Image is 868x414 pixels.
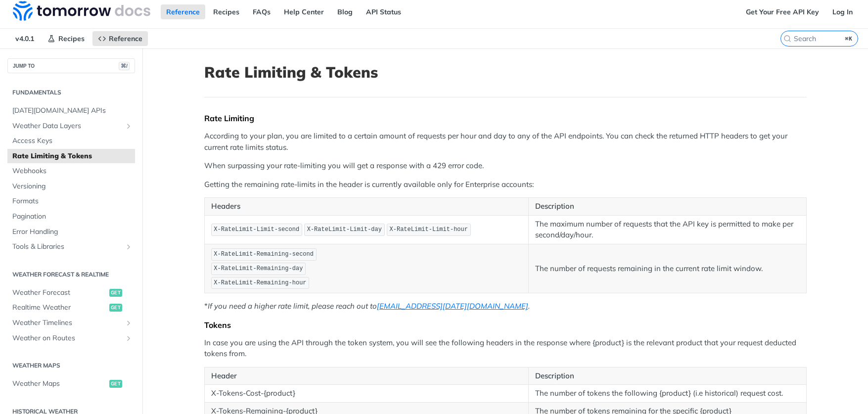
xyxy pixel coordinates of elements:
th: Header [204,367,528,385]
td: X-Tokens-Cost-{product} [204,385,528,403]
a: Recipes [208,4,245,19]
p: The number of requests remaining in the current rate limit window. [535,263,800,275]
span: X-RateLimit-Remaining-hour [214,279,306,286]
span: X-RateLimit-Remaining-second [214,251,314,258]
a: Log In [827,4,858,19]
span: Access Keys [12,136,133,146]
span: Weather Forecast [12,288,107,298]
svg: Search [783,35,791,43]
button: Show subpages for Weather Data Layers [125,122,133,130]
a: Weather on RoutesShow subpages for Weather on Routes [7,331,135,346]
p: Getting the remaining rate-limits in the header is currently available only for Enterprise accounts: [204,179,807,190]
span: X-RateLimit-Limit-hour [390,226,468,233]
h2: Weather Maps [7,361,135,370]
span: Error Handling [12,227,133,237]
a: Realtime Weatherget [7,300,135,315]
h2: Fundamentals [7,88,135,97]
span: v4.0.1 [10,31,40,46]
p: When surpassing your rate-limiting you will get a response with a 429 error code. [204,160,807,172]
a: Help Center [278,4,329,19]
span: Reference [109,34,142,43]
kbd: ⌘K [843,34,855,44]
a: Webhooks [7,164,135,179]
a: [DATE][DOMAIN_NAME] APIs [7,103,135,118]
button: Show subpages for Weather on Routes [125,334,133,342]
a: Versioning [7,179,135,194]
a: Pagination [7,209,135,224]
span: get [109,289,122,297]
p: Description [535,201,800,212]
span: Weather Maps [12,379,107,389]
span: Weather on Routes [12,333,122,343]
td: The number of tokens the following {product} (i.e historical) request cost. [528,385,806,403]
span: Weather Data Layers [12,121,122,131]
span: get [109,304,122,312]
div: Rate Limiting [204,113,807,123]
h1: Rate Limiting & Tokens [204,63,807,81]
span: Pagination [12,212,133,222]
a: FAQs [247,4,276,19]
a: Error Handling [7,225,135,239]
span: Recipes [58,34,85,43]
span: Webhooks [12,166,133,176]
p: In case you are using the API through the token system, you will see the following headers in the... [204,337,807,360]
span: X-RateLimit-Remaining-day [214,265,303,272]
a: Rate Limiting & Tokens [7,149,135,164]
button: JUMP TO⌘/ [7,58,135,73]
a: Reference [161,4,205,19]
a: Weather Mapsget [7,376,135,391]
a: Weather Data LayersShow subpages for Weather Data Layers [7,119,135,134]
p: Headers [211,201,522,212]
div: Tokens [204,320,807,330]
span: Weather Timelines [12,318,122,328]
a: Blog [332,4,358,19]
p: According to your plan, you are limited to a certain amount of requests per hour and day to any o... [204,131,807,153]
a: Weather TimelinesShow subpages for Weather Timelines [7,316,135,330]
span: Rate Limiting & Tokens [12,151,133,161]
a: Weather Forecastget [7,285,135,300]
span: Versioning [12,182,133,191]
button: Show subpages for Tools & Libraries [125,243,133,251]
span: Realtime Weather [12,303,107,313]
a: [EMAIL_ADDRESS][DATE][DOMAIN_NAME] [377,301,528,311]
a: Access Keys [7,134,135,148]
button: Show subpages for Weather Timelines [125,319,133,327]
img: Tomorrow.io Weather API Docs [13,1,150,21]
span: X-RateLimit-Limit-second [214,226,299,233]
th: Description [528,367,806,385]
a: API Status [361,4,407,19]
a: Get Your Free API Key [740,4,824,19]
em: If you need a higher rate limit, please reach out to . [208,301,530,311]
span: ⌘/ [119,62,130,70]
a: Reference [92,31,148,46]
a: Formats [7,194,135,209]
span: [DATE][DOMAIN_NAME] APIs [12,106,133,116]
span: Tools & Libraries [12,242,122,252]
p: The maximum number of requests that the API key is permitted to make per second/day/hour. [535,219,800,241]
span: Formats [12,196,133,206]
span: X-RateLimit-Limit-day [307,226,382,233]
span: get [109,380,122,388]
h2: Weather Forecast & realtime [7,270,135,279]
a: Tools & LibrariesShow subpages for Tools & Libraries [7,239,135,254]
a: Recipes [42,31,90,46]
